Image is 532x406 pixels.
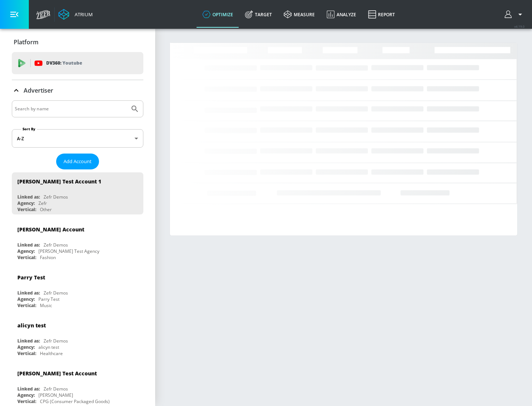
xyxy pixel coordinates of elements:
p: Platform [14,38,38,46]
div: Atrium [72,11,93,18]
div: alicyn testLinked as:Zefr DemosAgency:alicyn testVertical:Healthcare [12,316,143,358]
input: Search by name [15,104,127,114]
div: alicyn test [17,322,46,329]
div: [PERSON_NAME] Test Account 1 [17,178,101,185]
div: Parry TestLinked as:Zefr DemosAgency:Parry TestVertical:Music [12,268,143,310]
div: Platform [12,32,143,52]
a: Analyze [321,1,362,28]
div: Zefr Demos [44,194,68,200]
div: Healthcare [40,350,63,357]
div: Vertical: [17,254,36,261]
div: A-Z [12,129,143,148]
div: Vertical: [17,398,36,405]
div: Agency: [17,392,35,398]
div: Agency: [17,200,35,206]
div: alicyn test [38,344,59,350]
div: Agency: [17,344,35,350]
a: Report [362,1,401,28]
a: Atrium [58,9,93,20]
button: Add Account [56,154,99,169]
div: Vertical: [17,302,36,309]
div: [PERSON_NAME] Test Account [17,370,97,377]
p: Advertiser [24,86,53,94]
div: Parry Test [38,296,59,302]
div: Vertical: [17,206,36,213]
a: optimize [197,1,239,28]
div: DV360: Youtube [12,52,143,74]
div: Zefr [38,200,47,206]
div: Agency: [17,248,35,254]
div: Zefr Demos [44,242,68,248]
div: [PERSON_NAME] Test Account 1Linked as:Zefr DemosAgency:ZefrVertical:Other [12,172,143,214]
div: Linked as: [17,290,40,296]
div: Linked as: [17,386,40,392]
div: Linked as: [17,194,40,200]
span: v 4.19.0 [514,24,525,28]
div: Linked as: [17,242,40,248]
div: [PERSON_NAME] Account [17,226,84,233]
div: Zefr Demos [44,386,68,392]
div: CPG (Consumer Packaged Goods) [40,398,110,405]
div: Parry Test [17,274,45,281]
div: Zefr Demos [44,338,68,344]
p: Youtube [62,59,82,67]
div: Other [40,206,52,213]
div: Music [40,302,52,309]
div: Linked as: [17,338,40,344]
a: Target [239,1,278,28]
span: Add Account [64,157,92,166]
div: [PERSON_NAME] [38,392,73,398]
a: measure [278,1,321,28]
div: [PERSON_NAME] AccountLinked as:Zefr DemosAgency:[PERSON_NAME] Test AgencyVertical:Fashion [12,220,143,262]
div: [PERSON_NAME] Test Agency [38,248,99,254]
div: Zefr Demos [44,290,68,296]
div: Fashion [40,254,56,261]
div: Vertical: [17,350,36,357]
div: Advertiser [12,80,143,101]
div: Agency: [17,296,35,302]
p: DV360: [46,59,82,67]
label: Sort By [21,127,37,131]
